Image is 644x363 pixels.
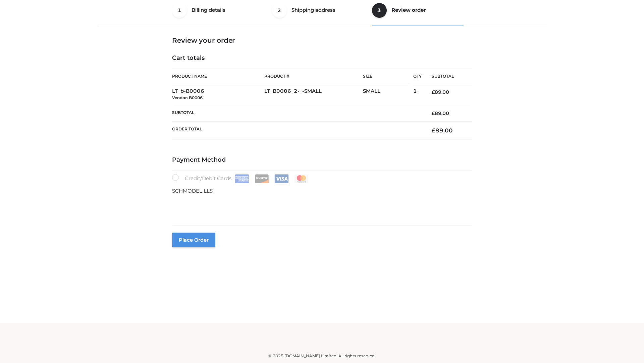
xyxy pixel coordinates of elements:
[235,174,249,183] img: Amex
[413,84,422,105] td: 1
[294,174,309,183] img: Mastercard
[264,69,363,84] th: Product #
[432,110,435,116] span: £
[171,194,471,218] iframe: Secure payment input frame
[413,69,422,84] th: Qty
[432,89,435,95] span: £
[172,84,264,105] td: LT_b-B0006
[172,233,215,247] button: Place order
[432,127,435,134] span: £
[172,156,472,164] h4: Payment Method
[264,84,363,105] td: LT_B0006_2-_-SMALL
[363,69,410,84] th: Size
[172,187,472,195] p: SCHMODEL LLS
[255,174,269,183] img: Discover
[432,127,453,134] bdi: 89.00
[172,95,203,100] small: Vendor: B0006
[363,84,413,105] td: SMALL
[172,36,472,44] h3: Review your order
[172,54,472,62] h4: Cart totals
[172,69,264,84] th: Product Name
[172,122,422,139] th: Order Total
[172,174,309,183] label: Credit/Debit Cards
[432,89,449,95] bdi: 89.00
[274,174,289,183] img: Visa
[100,353,544,359] div: © 2025 [DOMAIN_NAME] Limited. All rights reserved.
[432,110,449,116] bdi: 89.00
[422,69,472,84] th: Subtotal
[172,105,422,121] th: Subtotal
